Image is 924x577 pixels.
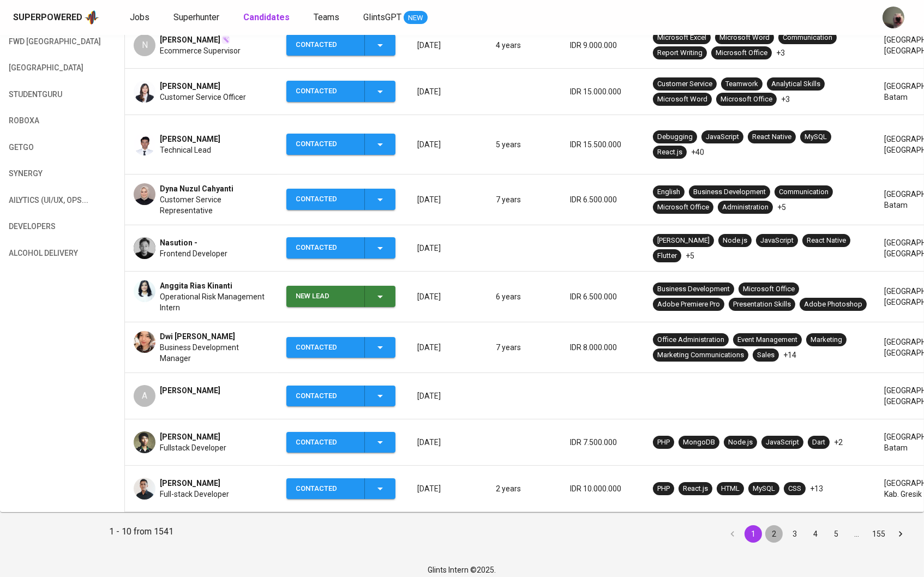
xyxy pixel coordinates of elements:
[286,134,395,155] button: Contacted
[296,478,356,500] div: Contacted
[130,11,152,25] a: Jobs
[286,478,395,500] button: Contacted
[804,299,862,310] div: Adobe Photoshop
[745,525,762,543] button: page 1
[314,11,341,25] a: Teams
[160,194,269,216] span: Customer Service Representative
[657,33,706,43] div: Microsoft Excel
[134,34,155,56] div: N
[243,12,290,22] b: Candidates
[810,483,823,494] p: +13
[683,437,715,448] div: MongoDB
[657,236,710,246] div: [PERSON_NAME]
[286,81,395,102] button: Contacted
[417,139,478,150] p: [DATE]
[657,147,682,158] div: React.js
[134,385,155,407] div: A
[296,134,356,155] div: Contacted
[570,40,635,51] p: IDR 9.000.000
[827,525,845,543] button: Go to page 5
[160,81,220,92] span: [PERSON_NAME]
[570,86,635,97] p: IDR 15.000.000
[134,183,155,205] img: 41cf05b9d138b7a8e501550a22fcbb26.jpg
[496,194,553,205] p: 7 years
[834,437,843,448] p: +2
[766,437,799,448] div: JavaScript
[13,9,99,26] a: Superpoweredapp logo
[788,484,801,494] div: CSS
[13,11,82,24] div: Superpowered
[296,81,356,102] div: Contacted
[160,45,241,56] span: Ecommerce Supervisor
[570,437,635,448] p: IDR 7.500.000
[417,437,478,448] p: [DATE]
[173,12,219,22] span: Superhunter
[752,132,791,142] div: React Native
[296,34,356,56] div: Contacted
[417,390,478,401] p: [DATE]
[725,79,758,89] div: Teamwork
[134,237,155,259] img: 028d0ee474a69bc598748c933e565114.jpg
[869,525,889,543] button: Go to page 155
[417,342,478,353] p: [DATE]
[160,237,197,248] span: Nasution -
[314,12,339,22] span: Teams
[417,86,478,97] p: [DATE]
[134,331,155,353] img: dee0f61f5f6d64923047926f4bbd3dca.jpg
[570,483,635,494] p: IDR 10.000.000
[783,350,796,360] p: +14
[733,299,791,310] div: Presentation Skills
[160,145,211,155] span: Technical Lead
[9,35,68,49] span: FWD [GEOGRAPHIC_DATA]
[286,237,395,259] button: Contacted
[657,484,670,494] div: PHP
[134,81,155,103] img: bdd8f7a93429ab4bf37be12d9c7204aa.jpeg
[812,437,825,448] div: Dart
[286,286,395,307] button: New Lead
[9,194,68,207] span: Ailytics (UI/UX, OPS...
[657,299,720,310] div: Adobe Premiere Pro
[723,236,747,246] div: Node.js
[570,139,635,150] p: IDR 15.500.000
[296,286,356,307] div: New Lead
[496,291,553,302] p: 6 years
[9,114,68,128] span: Roboxa
[892,525,909,543] button: Go to next page
[657,335,724,345] div: Office Administration
[570,194,635,205] p: IDR 6.500.000
[296,432,356,453] div: Contacted
[286,189,395,210] button: Contacted
[786,525,803,543] button: Go to page 3
[722,202,769,213] div: Administration
[496,483,553,494] p: 2 years
[173,11,221,25] a: Superhunter
[160,342,269,364] span: Business Development Manager
[286,432,395,453] button: Contacted
[657,48,703,58] div: Report Writing
[134,134,155,155] img: 965604aae8b535fde51e87594d50be87.png
[496,342,553,353] p: 7 years
[130,12,149,22] span: Jobs
[296,189,356,210] div: Contacted
[776,47,785,58] p: +3
[243,11,292,25] a: Candidates
[160,431,220,442] span: [PERSON_NAME]
[417,291,478,302] p: [DATE]
[417,483,478,494] p: [DATE]
[753,484,775,494] div: MySQL
[160,385,220,396] span: [PERSON_NAME]
[807,525,824,543] button: Go to page 4
[9,247,68,260] span: Alcohol Delivery
[807,236,846,246] div: React Native
[657,251,677,261] div: Flutter
[109,525,173,543] p: 1 - 10 from 1541
[160,280,232,291] span: Anggita Rias Kinanti
[771,79,820,89] div: Analytical Skills
[417,243,478,254] p: [DATE]
[657,284,730,294] div: Business Development
[286,337,395,358] button: Contacted
[721,94,772,105] div: Microsoft Office
[134,478,155,500] img: afed61a372308ab3a68b80701e304f10.jpg
[496,40,553,51] p: 4 years
[737,335,797,345] div: Event Management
